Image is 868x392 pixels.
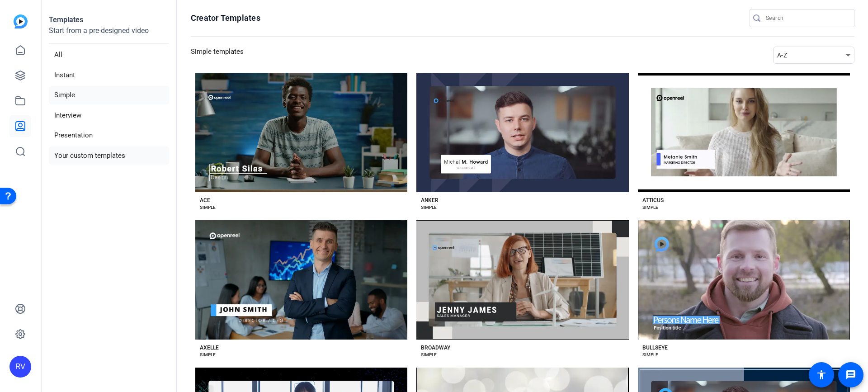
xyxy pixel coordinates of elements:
[777,52,787,59] span: A-Z
[195,220,407,340] button: Template image
[638,73,850,192] button: Template image
[49,146,169,165] li: Your custom templates
[421,197,439,204] div: ANKER
[49,25,169,44] p: Start from a pre-designed video
[200,197,210,204] div: ACE
[421,351,437,359] div: SIMPLE
[49,106,169,125] li: Interview
[421,204,437,211] div: SIMPLE
[49,66,169,85] li: Instant
[642,197,664,204] div: ATTICUS
[642,351,658,359] div: SIMPLE
[14,14,28,28] img: blue-gradient.svg
[416,220,628,340] button: Template image
[49,126,169,145] li: Presentation
[416,73,628,192] button: Template image
[766,13,847,24] input: Search
[191,13,260,24] h1: Creator Templates
[191,47,244,64] h3: Simple templates
[642,344,668,351] div: BULLSEYE
[49,15,83,24] strong: Templates
[845,369,856,380] mat-icon: message
[638,220,850,340] button: Template image
[49,46,169,64] li: All
[642,204,658,211] div: SIMPLE
[200,204,216,211] div: SIMPLE
[200,344,219,351] div: AXELLE
[195,73,407,192] button: Template image
[200,351,216,359] div: SIMPLE
[9,356,31,378] div: RV
[816,369,827,380] mat-icon: accessibility
[421,344,450,351] div: BROADWAY
[49,86,169,104] li: Simple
